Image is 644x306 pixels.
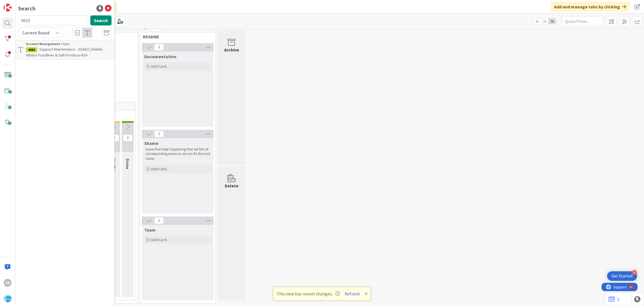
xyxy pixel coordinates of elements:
[15,40,114,60] a: Account Management ›Open9083Support Maintenance - 304427,304441- Whites Foodliner & Valli Produce...
[26,41,112,46] div: Open
[607,271,637,281] div: Open Get Started checklist, remaining modules: 4
[26,47,37,52] div: 9083
[224,46,239,53] div: Archive
[125,159,131,169] span: Done
[90,15,112,25] button: Search
[12,1,25,8] span: Support
[144,140,158,146] span: Shame
[225,182,238,189] div: Delete
[110,135,119,141] span: 0
[144,227,156,233] span: Team
[343,290,362,297] button: Refresh
[144,54,176,59] span: Documentation
[632,270,637,275] div: 4
[533,18,541,24] span: 1x
[123,135,132,141] span: 0
[541,18,548,24] span: 2x
[145,147,210,161] p: Issues that keep happening that we link all corresponding issues so we can fix the root cause.
[151,237,169,242] span: Add Card...
[4,279,11,287] div: SB
[154,217,164,224] span: 0
[22,30,49,36] span: Current Board
[609,296,619,303] a: 1
[612,273,633,279] div: Get Started
[154,44,164,51] span: 0
[151,64,169,69] span: Add Card...
[112,159,117,171] span: Verify
[26,47,104,58] span: Support Maintenance - 304427,304441- Whites Foodliner & Valli Produce-RSA
[18,4,35,13] div: Search
[143,34,209,39] span: README
[276,290,340,297] span: This view has recent changes.
[4,4,11,11] img: Visit kanbanzone.com
[4,295,11,302] img: avatar
[551,2,629,12] div: Add and manage tabs by clicking
[151,166,169,171] span: Add Card...
[562,16,604,26] input: Quick Filter...
[26,42,62,46] b: Account Management ›
[548,18,556,24] span: 3x
[154,131,164,137] span: 0
[28,2,31,7] div: 9+
[18,15,88,25] input: Search for title...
